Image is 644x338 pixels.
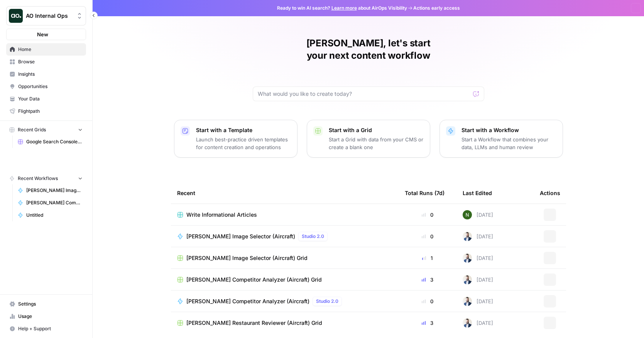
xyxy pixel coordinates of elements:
[6,56,86,68] a: Browse
[331,5,357,11] a: Learn more
[186,276,322,284] span: [PERSON_NAME] Competitor Analyzer (Aircraft) Grid
[18,58,83,65] span: Browse
[14,197,86,209] a: [PERSON_NAME] Competitor Analyzer (Aircraft)
[6,124,86,136] button: Recent Grids
[461,136,556,151] p: Start a Workflow that combines your data, LLMs and human review
[186,254,308,262] span: [PERSON_NAME] Image Selector (Aircraft) Grid
[177,319,392,327] a: [PERSON_NAME] Restaurant Reviewer (Aircraft) Grid
[26,138,83,145] span: Google Search Console - [DOMAIN_NAME]
[6,68,86,80] a: Insights
[463,182,492,204] div: Last Edited
[18,83,83,90] span: Opportunities
[463,210,472,219] img: g4o9tbhziz0738ibrok3k9f5ina6
[18,313,83,320] span: Usage
[463,253,472,263] img: 9jx7mcr4ixhpj047cl9iju68ah1c
[14,184,86,197] a: [PERSON_NAME] Image Selector (Aircraft)
[307,120,430,158] button: Start with a GridStart a Grid with data from your CMS or create a blank one
[186,297,309,305] span: [PERSON_NAME] Competitor Analyzer (Aircraft)
[6,298,86,310] a: Settings
[405,276,450,284] div: 3
[258,90,470,98] input: What would you like to create today?
[463,253,493,263] div: [DATE]
[463,318,472,328] img: 9jx7mcr4ixhpj047cl9iju68ah1c
[14,209,86,221] a: Untitled
[316,298,338,305] span: Studio 2.0
[6,173,86,184] button: Recent Workflows
[439,120,563,158] button: Start with a WorkflowStart a Workflow that combines your data, LLMs and human review
[253,37,484,62] h1: [PERSON_NAME], let's start your next content workflow
[18,175,58,182] span: Recent Workflows
[6,6,86,25] button: Workspace: AO Internal Ops
[26,12,73,20] span: AO Internal Ops
[186,211,257,219] span: Write Informational Articles
[26,187,83,194] span: [PERSON_NAME] Image Selector (Aircraft)
[177,211,392,219] a: Write Informational Articles
[177,232,392,241] a: [PERSON_NAME] Image Selector (Aircraft)Studio 2.0
[329,126,424,134] p: Start with a Grid
[463,232,493,241] div: [DATE]
[177,182,392,204] div: Recent
[6,323,86,335] button: Help + Support
[18,301,83,307] span: Settings
[18,95,83,102] span: Your Data
[413,5,460,12] span: Actions early access
[463,275,472,284] img: 9jx7mcr4ixhpj047cl9iju68ah1c
[540,182,560,204] div: Actions
[26,212,83,219] span: Untitled
[18,325,83,332] span: Help + Support
[6,29,86,40] button: New
[186,233,295,240] span: [PERSON_NAME] Image Selector (Aircraft)
[18,71,83,78] span: Insights
[302,233,324,240] span: Studio 2.0
[329,136,424,151] p: Start a Grid with data from your CMS or create a blank one
[405,233,450,240] div: 0
[6,93,86,105] a: Your Data
[18,126,46,133] span: Recent Grids
[37,31,48,38] span: New
[6,80,86,93] a: Opportunities
[177,297,392,306] a: [PERSON_NAME] Competitor Analyzer (Aircraft)Studio 2.0
[196,136,291,151] p: Launch best-practice driven templates for content creation and operations
[26,199,83,206] span: [PERSON_NAME] Competitor Analyzer (Aircraft)
[405,319,450,327] div: 3
[405,211,450,219] div: 0
[405,254,450,262] div: 1
[174,120,297,158] button: Start with a TemplateLaunch best-practice driven templates for content creation and operations
[18,108,83,115] span: Flightpath
[461,126,556,134] p: Start with a Workflow
[196,126,291,134] p: Start with a Template
[405,182,445,204] div: Total Runs (7d)
[14,136,86,148] a: Google Search Console - [DOMAIN_NAME]
[186,319,322,327] span: [PERSON_NAME] Restaurant Reviewer (Aircraft) Grid
[6,43,86,56] a: Home
[277,5,407,12] span: Ready to win AI search? about AirOps Visibility
[177,276,392,284] a: [PERSON_NAME] Competitor Analyzer (Aircraft) Grid
[177,254,392,262] a: [PERSON_NAME] Image Selector (Aircraft) Grid
[463,232,472,241] img: 9jx7mcr4ixhpj047cl9iju68ah1c
[463,275,493,284] div: [DATE]
[6,310,86,323] a: Usage
[18,46,83,53] span: Home
[405,297,450,305] div: 0
[9,9,23,23] img: AO Internal Ops Logo
[463,318,493,328] div: [DATE]
[463,210,493,219] div: [DATE]
[463,297,472,306] img: 9jx7mcr4ixhpj047cl9iju68ah1c
[6,105,86,117] a: Flightpath
[463,297,493,306] div: [DATE]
